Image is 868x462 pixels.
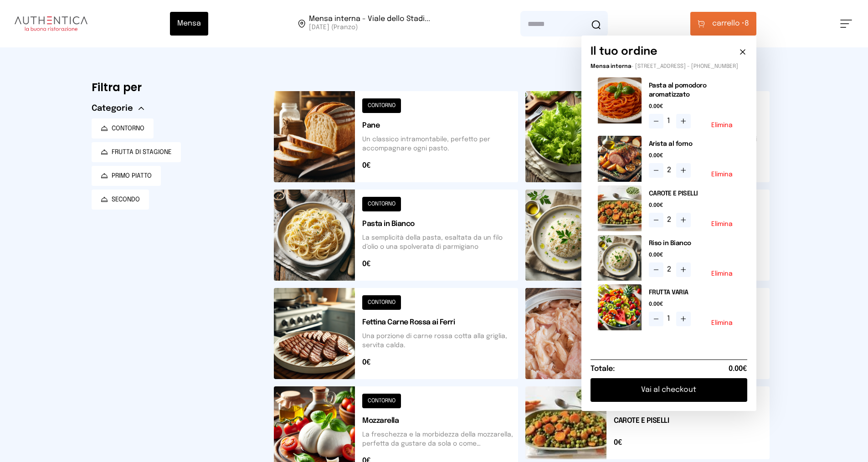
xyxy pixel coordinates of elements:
[92,142,181,162] button: FRUTTA DI STAGIONE
[92,190,149,210] button: SECONDO
[649,288,740,297] h2: FRUTTA VARIA
[649,301,740,308] span: 0.00€
[598,136,642,182] img: media
[92,118,154,139] button: CONTORNO
[649,202,740,209] span: 0.00€
[591,364,615,375] h6: Totale:
[15,16,87,31] img: logo.8f33a47.png
[591,45,657,59] h6: Il tuo ordine
[649,103,740,110] span: 0.00€
[667,313,673,324] span: 1
[649,139,740,149] h2: Arista al forno
[309,15,430,32] span: Viale dello Stadio, 77, 05100 Terni TR, Italia
[170,12,208,36] button: Mensa
[649,239,740,248] h2: Riso in Bianco
[712,18,749,29] span: 8
[729,364,747,375] span: 0.00€
[112,124,144,133] span: CONTORNO
[649,252,740,259] span: 0.00€
[649,189,740,198] h2: CAROTE E PISELLI
[92,102,144,115] button: Categorie
[711,320,733,326] button: Elimina
[667,264,673,275] span: 2
[667,215,673,226] span: 2
[598,185,642,231] img: media
[112,148,172,157] span: FRUTTA DI STAGIONE
[711,122,733,128] button: Elimina
[598,235,642,281] img: media
[712,18,745,29] span: carrello •
[92,80,259,95] h6: Filtra per
[667,165,673,176] span: 2
[591,64,631,69] span: Mensa interna
[92,166,161,186] button: PRIMO PIATTO
[649,81,740,99] h2: Pasta al pomodoro aromatizzato
[309,23,430,32] span: [DATE] (Pranzo)
[591,378,747,402] button: Vai al checkout
[112,171,152,180] span: PRIMO PIATTO
[598,77,642,123] img: media
[711,221,733,227] button: Elimina
[649,152,740,159] span: 0.00€
[711,171,733,178] button: Elimina
[667,116,673,127] span: 1
[598,284,642,330] img: media
[690,12,756,36] button: carrello •8
[591,63,747,70] p: - [STREET_ADDRESS] - [PHONE_NUMBER]
[92,102,133,115] span: Categorie
[711,271,733,277] button: Elimina
[112,195,140,204] span: SECONDO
